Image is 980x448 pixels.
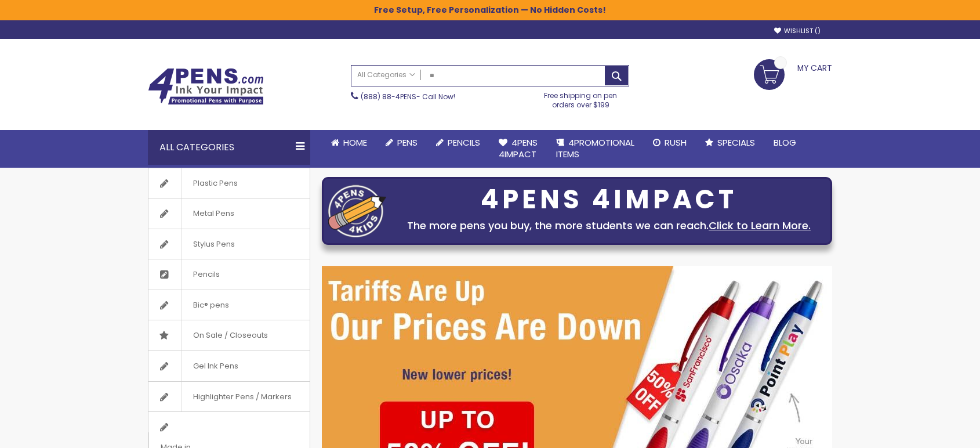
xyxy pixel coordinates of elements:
img: 4Pens Custom Pens and Promotional Products [148,68,264,105]
div: The more pens you buy, the more students we can reach. [392,218,826,234]
span: Gel Ink Pens [181,351,250,381]
a: Specials [696,130,764,156]
div: 4PENS 4IMPACT [392,187,826,212]
span: Specials [717,136,755,149]
a: Rush [644,130,696,156]
span: Rush [665,136,687,149]
a: Stylus Pens [148,229,310,259]
a: Highlighter Pens / Markers [148,382,310,412]
a: Blog [764,130,805,156]
span: 4PROMOTIONAL ITEMS [556,136,634,160]
a: 4Pens4impact [489,130,547,168]
a: 4PROMOTIONALITEMS [547,130,644,168]
span: Bic® pens [181,290,241,320]
span: Plastic Pens [181,168,249,198]
a: Pens [376,130,427,156]
img: four_pen_logo.png [328,185,386,237]
a: Click to Learn More. [709,218,811,233]
a: (888) 88-4PENS [361,92,416,102]
a: Gel Ink Pens [148,351,310,381]
div: Free shipping on pen orders over $199 [532,86,630,110]
span: Stylus Pens [181,229,246,259]
a: On Sale / Closeouts [148,320,310,351]
a: Wishlist [774,27,821,35]
span: 4Pens 4impact [499,136,538,160]
span: On Sale / Closeouts [181,320,280,351]
span: - Call Now! [361,92,455,102]
a: Metal Pens [148,198,310,229]
a: Pencils [148,259,310,290]
a: Home [322,130,376,156]
span: Home [343,136,367,149]
span: Highlighter Pens / Markers [181,382,303,412]
a: Plastic Pens [148,168,310,198]
a: Bic® pens [148,290,310,320]
a: Pencils [427,130,489,156]
span: Blog [774,136,796,149]
span: Metal Pens [181,198,246,229]
span: Pens [397,136,418,149]
span: Pencils [181,259,231,290]
span: All Categories [357,70,415,80]
span: Pencils [448,136,480,149]
div: All Categories [148,130,310,165]
a: All Categories [351,66,421,85]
